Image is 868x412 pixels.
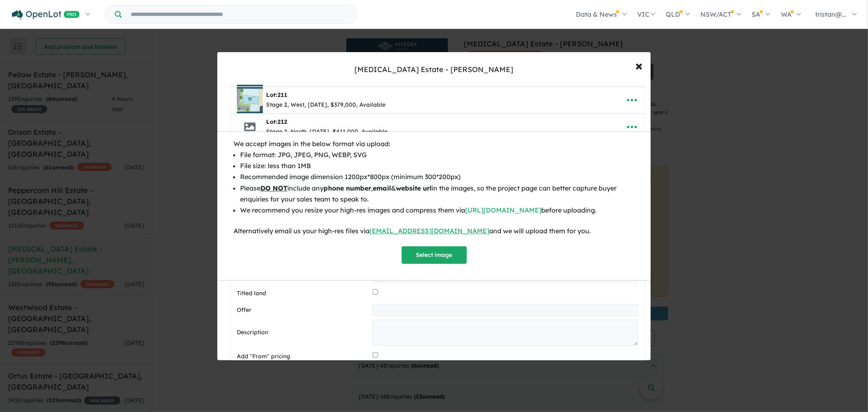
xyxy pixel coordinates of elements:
[370,227,489,235] a: [EMAIL_ADDRESS][DOMAIN_NAME]
[12,10,80,20] img: Openlot PRO Logo White
[324,184,371,192] b: phone number
[373,184,391,192] b: email
[240,183,634,205] li: Please include any , & in the images, so the project page can better capture buyer enquiries for ...
[240,171,634,182] li: Recommended image dimension 1200px*800px (minimum 300*200px)
[234,226,634,237] div: Alternatively email us your high-res files via and we will upload them for you.
[234,138,634,149] div: We accept images in the below format via upload:
[396,184,432,192] b: website url
[240,205,634,216] li: We recommend you resize your high-res images and compress them via before uploading.
[240,149,634,160] li: File format: JPG, JPEG, PNG, WEBP, SVG
[123,6,355,23] input: Try estate name, suburb, builder or developer
[240,160,634,171] li: File size: less than 1MB
[260,184,287,192] u: DO NOT
[465,206,541,214] a: [URL][DOMAIN_NAME]
[402,246,467,264] button: Select image
[815,10,846,18] span: tristan@...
